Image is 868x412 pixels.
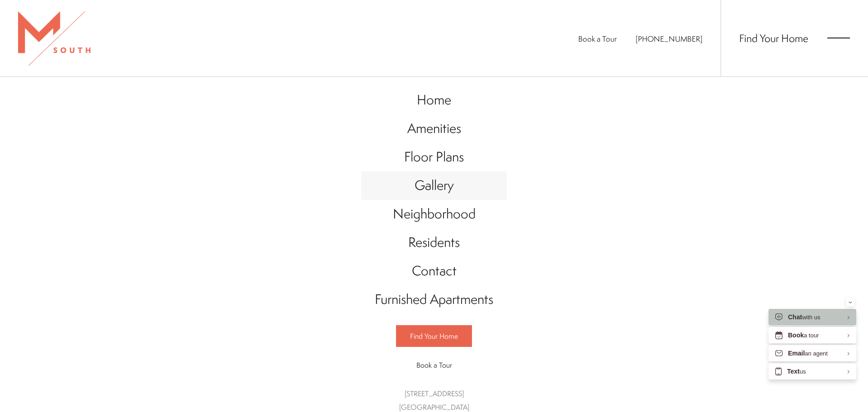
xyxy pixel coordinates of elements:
img: MSouth [18,11,90,66]
span: [PHONE_NUMBER] [636,33,703,44]
a: Get Directions to 5110 South Manhattan Avenue Tampa, FL 33611 [399,388,469,412]
span: Furnished Apartments [375,290,493,308]
span: Book a Tour [416,360,452,370]
a: Go to Amenities [361,114,507,143]
span: Amenities [407,119,461,137]
button: Open Menu [827,34,850,42]
a: Go to Neighborhood [361,200,507,228]
a: Go to Residents [361,228,507,257]
a: Book a Tour [396,355,472,375]
a: Go to Home [361,86,507,114]
span: Gallery [415,176,454,194]
span: Contact [412,261,457,280]
a: Go to Contact [361,257,507,285]
a: Go to Gallery [361,171,507,200]
a: Find Your Home [396,325,472,347]
a: Call Us at 813-570-8014 [636,33,703,44]
span: Neighborhood [393,204,476,223]
span: Floor Plans [404,147,464,166]
a: Go to Furnished Apartments (opens in a new tab) [361,285,507,314]
a: Find Your Home [739,31,808,45]
span: Residents [408,233,460,251]
a: Go to Floor Plans [361,143,507,171]
span: Home [417,90,451,109]
span: Find Your Home [410,331,458,341]
a: Book a Tour [578,33,617,44]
